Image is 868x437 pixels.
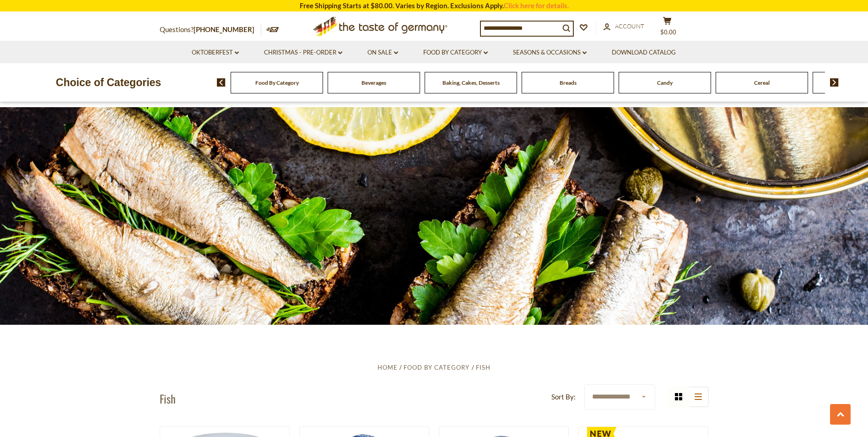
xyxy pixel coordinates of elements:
a: Food By Category [404,364,469,371]
span: $0.00 [660,28,676,36]
a: Food By Category [423,48,488,58]
a: Oktoberfest [192,48,239,58]
a: Home [377,364,398,371]
a: On Sale [367,48,398,58]
a: Candy [657,79,673,86]
label: Sort By: [551,391,576,403]
a: Account [604,22,644,32]
a: Download Catalog [612,48,676,58]
img: previous arrow [217,78,226,87]
a: Click here for details. [504,1,569,10]
a: Cereal [754,79,770,86]
p: Questions? [160,24,261,36]
a: Fish [476,364,491,371]
h1: Fish [160,392,176,405]
a: Food By Category [255,79,299,86]
a: Breads [560,79,577,86]
button: $0.00 [654,16,681,39]
img: next arrow [830,78,839,87]
a: Beverages [361,79,386,86]
span: Account [615,22,644,30]
a: Seasons & Occasions [513,48,587,58]
a: [PHONE_NUMBER] [194,25,254,33]
a: Christmas - PRE-ORDER [264,48,342,58]
a: Baking, Cakes, Desserts [442,79,500,86]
